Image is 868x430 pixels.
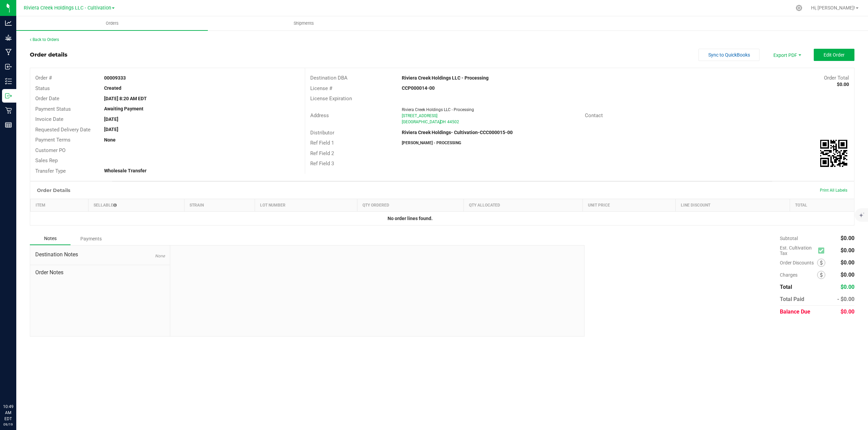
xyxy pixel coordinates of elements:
[310,75,348,81] span: Destination DBA
[402,107,474,112] span: Riviera Creek Holdings LLC - Processing
[841,284,854,290] span: $0.00
[583,199,676,212] th: Unit Price
[35,127,91,133] span: Requested Delivery Date
[310,95,352,102] span: License Expiration
[841,247,854,254] span: $0.00
[284,20,323,26] span: Shipments
[30,232,71,245] div: Notes
[447,120,459,124] span: 44502
[402,75,489,81] strong: Riviera Creek Holdings LLC - Processing
[255,199,357,212] th: Lot Number
[104,106,143,111] strong: Awaiting Payment
[795,5,803,11] div: Manage settings
[35,85,50,91] span: Status
[388,216,433,221] strong: No order lines found.
[820,140,847,167] qrcode: 00009333
[780,260,817,265] span: Order Discounts
[24,5,111,11] span: Riviera Creek Holdings LLC - Cultivation
[820,188,847,193] span: Print All Labels
[402,85,435,91] strong: CCP000014-00
[780,308,810,315] span: Balance Due
[97,20,128,26] span: Orders
[37,188,70,193] h1: Order Details
[824,52,845,58] span: Edit Order
[814,49,854,61] button: Edit Order
[30,37,59,42] a: Back to Orders
[818,246,827,255] span: Calculate cultivation tax
[104,127,118,132] strong: [DATE]
[3,404,13,422] p: 10:49 AM EDT
[585,112,603,119] span: Contact
[439,120,440,124] span: ,
[708,52,750,58] span: Sync to QuickBooks
[35,75,52,81] span: Order #
[820,140,847,167] img: Scan me!
[676,199,790,212] th: Line Discount
[402,130,513,135] strong: Riviera Creek Holdings- Cultivation-CCC000015-00
[440,120,446,124] span: OH
[402,113,437,118] span: [STREET_ADDRESS]
[7,376,27,396] iframe: Resource center
[5,107,12,114] inline-svg: Retail
[841,235,854,241] span: $0.00
[3,422,13,427] p: 09/19
[464,199,583,212] th: Qty Allocated
[208,16,399,30] a: Shipments
[780,296,804,302] span: Total Paid
[841,272,854,278] span: $0.00
[155,254,165,258] span: None
[35,137,71,143] span: Payment Terms
[698,49,759,61] button: Sync to QuickBooks
[88,199,184,212] th: Sellable
[310,140,334,146] span: Ref Field 1
[5,78,12,85] inline-svg: Inventory
[402,120,441,124] span: [GEOGRAPHIC_DATA]
[310,112,329,119] span: Address
[310,150,334,156] span: Ref Field 2
[35,251,165,259] span: Destination Notes
[837,82,849,87] strong: $0.00
[837,296,854,302] span: - $0.00
[16,16,208,30] a: Orders
[310,130,334,136] span: Distributor
[104,116,118,122] strong: [DATE]
[104,137,116,143] strong: None
[310,85,332,91] span: License #
[841,308,854,315] span: $0.00
[35,268,165,277] span: Order Notes
[31,199,88,212] th: Item
[35,147,65,153] span: Customer PO
[780,272,817,278] span: Charges
[780,284,792,290] span: Total
[35,116,63,122] span: Invoice Date
[35,168,66,174] span: Transfer Type
[71,233,111,245] div: Payments
[104,96,147,101] strong: [DATE] 8:20 AM EDT
[5,92,12,99] inline-svg: Outbound
[5,20,12,26] inline-svg: Analytics
[402,141,461,145] strong: [PERSON_NAME] - PROCESSING
[5,122,12,128] inline-svg: Reports
[5,49,12,56] inline-svg: Manufacturing
[184,199,255,212] th: Strain
[35,95,59,102] span: Order Date
[104,85,121,91] strong: Created
[841,259,854,266] span: $0.00
[310,160,334,167] span: Ref Field 3
[104,75,126,81] strong: 00009333
[790,199,854,212] th: Total
[104,168,146,173] strong: Wholesale Transfer
[35,157,58,164] span: Sales Rep
[811,5,855,10] span: Hi, [PERSON_NAME]!
[5,63,12,70] inline-svg: Inbound
[766,49,807,61] li: Export PDF
[357,199,464,212] th: Qty Ordered
[780,236,798,241] span: Subtotal
[35,106,71,112] span: Payment Status
[824,75,849,81] span: Order Total
[5,34,12,41] inline-svg: Grow
[30,51,67,59] div: Order details
[780,245,815,256] span: Est. Cultivation Tax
